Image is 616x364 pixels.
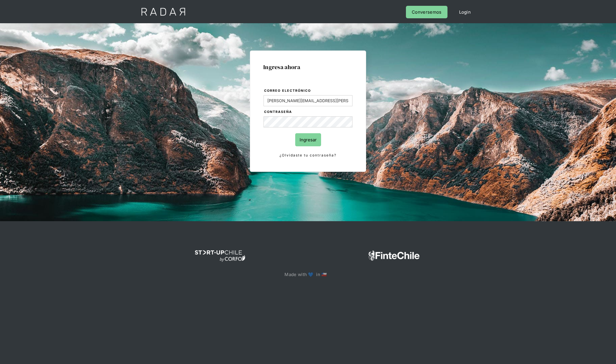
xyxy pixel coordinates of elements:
label: Correo electrónico [264,88,352,94]
input: Ingresar [295,133,321,146]
p: Made with 💙 in 🇨🇱 [284,271,331,278]
h1: Ingresa ahora [263,64,353,70]
a: ¿Olvidaste tu contraseña? [264,152,352,158]
a: Login [453,6,477,18]
form: Login Form [263,88,353,158]
a: Conversemos [406,6,447,18]
label: Contraseña [264,109,352,115]
input: bruce@wayne.com [264,95,352,106]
